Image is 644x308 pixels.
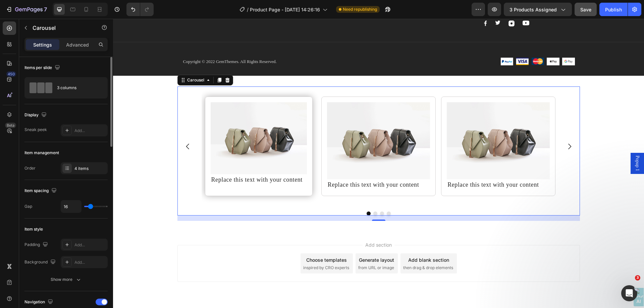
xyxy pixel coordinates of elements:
button: 7 [3,3,50,16]
span: Popup 1 [521,137,528,152]
div: Order [24,165,36,171]
div: Replace this text with your content [98,156,194,167]
button: Dot [274,193,278,197]
iframe: Intercom live chat [621,285,637,301]
button: 3 products assigned [504,3,572,16]
div: Gap [24,203,32,209]
div: Item spacing [24,186,58,195]
button: Save [575,3,597,16]
div: Replace this text with your content [334,161,437,172]
div: Publish [605,6,622,13]
div: 4 items [74,166,106,172]
img: image_demo.jpg [98,83,194,156]
img: image_demo.jpg [214,83,317,161]
img: Alt Image [418,39,431,46]
div: Sneak peek [24,127,47,133]
img: Alt Image [410,2,416,7]
button: Dot [260,193,264,197]
div: Display [24,111,48,120]
button: Carousel Back Arrow [65,118,84,137]
span: from URL or image [245,246,281,252]
span: inspired by CRO experts [190,246,236,252]
span: Save [580,7,591,12]
div: Navigation [24,298,54,307]
img: image_demo.jpg [334,83,437,161]
div: Items per slide [24,63,61,72]
button: Dot [254,193,258,197]
span: Product Page - [DATE] 14:26:16 [250,6,320,13]
div: Add... [74,128,106,134]
p: 7 [44,5,47,13]
div: Show more [51,276,82,283]
p: Carousel [33,24,90,32]
div: Item management [24,150,59,156]
button: Show more [24,273,108,286]
input: Auto [61,200,81,212]
div: Item style [24,226,43,232]
img: Alt Image [403,39,416,46]
img: Alt Image [382,2,387,6]
img: Alt Image [387,39,400,47]
span: Add section [250,223,281,230]
div: Image Title [410,2,416,7]
div: Background [24,258,57,267]
button: Carousel Next Arrow [447,118,466,137]
div: Choose templates [193,238,234,245]
div: Replace this text with your content [214,161,317,172]
div: Add... [74,242,106,248]
span: / [247,6,249,13]
p: Advanced [66,41,89,48]
p: Copyright © 2022 GemThemes. All Rights Reserved. [70,40,260,46]
div: Generate layout [246,238,281,245]
img: Alt Image [449,39,462,47]
span: 3 [635,275,640,281]
button: Publish [599,3,628,16]
span: then drag & drop elements [290,246,340,252]
img: Alt Image [434,39,446,47]
div: Beta [5,123,16,128]
div: Undo/Redo [126,3,154,16]
div: Carousel [73,58,93,64]
img: Alt Image [395,2,401,8]
div: 450 [6,71,16,77]
span: 3 products assigned [509,6,557,13]
div: 3 columns [57,80,98,96]
iframe: To enrich screen reader interactions, please activate Accessibility in Grammarly extension settings [113,19,644,308]
div: Add blank section [295,238,336,245]
img: Alt Image [371,2,374,7]
button: Dot [267,193,271,197]
p: Settings [33,41,52,48]
span: Need republishing [343,6,377,12]
div: Padding [24,240,49,249]
div: Add... [74,259,106,265]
